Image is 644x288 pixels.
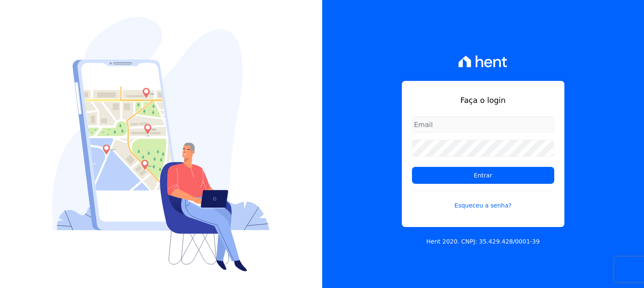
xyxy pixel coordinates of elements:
[412,167,554,184] input: Entrar
[426,237,540,246] p: Hent 2020. CNPJ: 35.429.428/0001-39
[412,191,554,210] a: Esqueceu a senha?
[412,94,554,106] h1: Faça o login
[52,17,270,271] img: Login
[412,116,554,133] input: Email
